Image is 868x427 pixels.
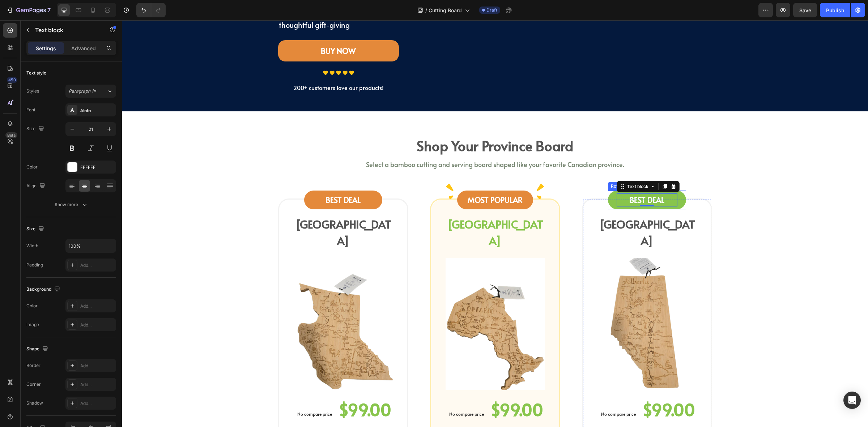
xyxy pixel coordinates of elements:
p: BUY NOW [199,25,234,37]
div: Text style [26,70,46,76]
span: [GEOGRAPHIC_DATA] [325,196,421,227]
span: Save [799,7,811,13]
div: Beta [5,132,17,138]
p: 7 [47,6,51,14]
div: Quantity [324,406,423,416]
button: Show more [26,198,116,211]
div: Undo/Redo [136,3,166,17]
div: Add... [80,303,114,309]
div: Size [26,224,46,234]
div: Add... [80,322,114,328]
p: Advanced [71,44,96,52]
p: Text block [35,26,97,34]
div: $99.00 [368,379,422,400]
span: Paragraph 1* [69,88,96,94]
div: Shape [26,344,50,354]
span: / [425,7,427,14]
span: [GEOGRAPHIC_DATA] [174,196,269,227]
div: Add... [80,400,114,407]
div: Styles [26,88,39,94]
button: Publish [820,3,850,17]
div: Border [26,362,41,369]
div: Size [26,124,46,134]
div: Width [26,243,38,249]
div: $99.00 [216,379,270,400]
p: BEST DEAL [495,174,555,185]
img: Alt Image [414,163,423,180]
div: Align [26,181,47,191]
p: BEST DEAL [192,174,251,185]
h2: To enrich screen reader interactions, please activate Accessibility in Grammarly extension settings [162,114,585,136]
img: Alt Image [208,50,213,55]
img: Alt Image [201,50,206,55]
img: Alt Image [227,50,232,55]
div: Text block [504,163,528,170]
div: Alata [80,107,114,114]
img: Alt Image [214,50,219,55]
span: [GEOGRAPHIC_DATA] [477,196,573,227]
div: $99.00 [520,379,574,400]
div: Row [488,163,499,169]
img: alberta-cutting-board_e9e2d9c9-911a-41e6-9b10-b326bd296a31.jpg [476,238,575,370]
p: No compare price [327,392,362,396]
p: shop your province board [162,115,584,136]
button: Paragraph 1* [65,85,116,98]
div: Image [26,321,39,328]
p: No compare price [479,392,514,396]
span: Select a bamboo cutting and serving board shaped like your favorite Canadian province. [244,140,502,149]
div: Quantity [476,406,575,416]
div: Shadow [26,400,43,406]
div: Add... [80,262,114,269]
div: FFFFFF [80,164,114,171]
div: Add... [80,363,114,369]
button: 7 [3,3,54,17]
div: 450 [7,77,17,83]
div: Padding [26,262,43,268]
button: Save [793,3,817,17]
img: ontario-shaped-cutting-board_7b0d6e3a-7436-41f7-9f20-5feb8634f297.jpg [324,238,423,370]
div: Publish [826,7,844,14]
p: Settings [36,44,56,52]
img: bc-chopping-board.jpg [172,238,271,370]
div: Color [26,164,38,170]
div: Quantity [172,406,271,416]
img: Alt Image [324,163,332,180]
img: Alt Image [221,50,226,55]
input: Auto [66,239,116,252]
span: 200+ customers love our products! [171,63,262,71]
span: Cutting Board [429,7,462,14]
div: Show more [55,201,88,208]
div: Open Intercom Messenger [843,392,861,409]
span: Draft [486,7,497,13]
div: Add... [80,381,114,388]
div: Corner [26,381,41,388]
iframe: To enrich screen reader interactions, please activate Accessibility in Grammarly extension settings [122,20,868,427]
div: Color [26,303,38,309]
div: Background [26,285,61,294]
p: No compare price [175,392,210,396]
div: Font [26,107,35,113]
p: MOST POPULAR [345,174,402,185]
